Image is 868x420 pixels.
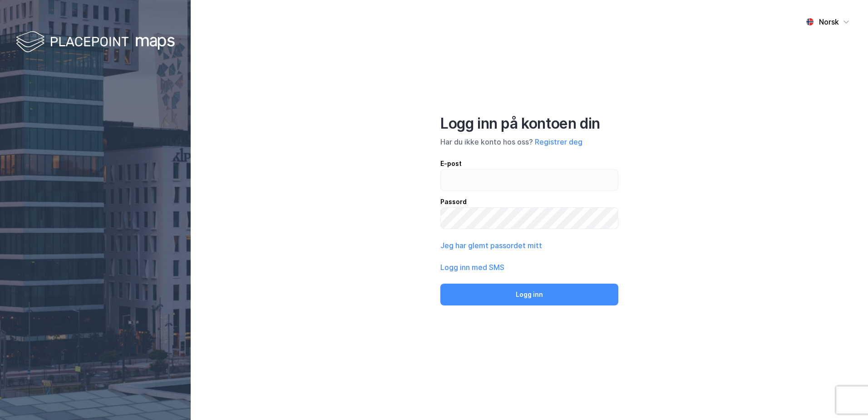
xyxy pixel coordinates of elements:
div: Har du ikke konto hos oss? [440,136,618,147]
div: Logg inn på kontoen din [440,115,618,133]
div: Norsk [819,16,839,27]
button: Logg inn [440,284,618,305]
div: E-post [440,158,618,169]
img: logo-white.f07954bde2210d2a523dddb988cd2aa7.svg [16,29,175,56]
div: Passord [440,196,618,207]
button: Registrer deg [535,136,582,147]
iframe: Chat Widget [823,376,868,420]
button: Logg inn med SMS [440,262,504,273]
button: Jeg har glemt passordet mitt [440,240,542,251]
